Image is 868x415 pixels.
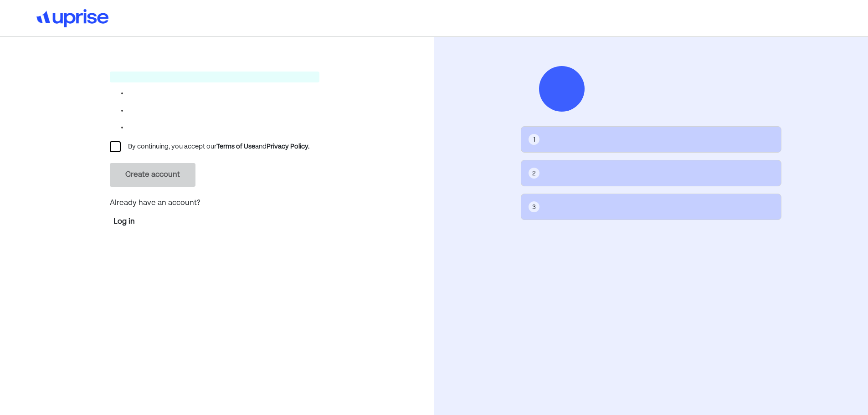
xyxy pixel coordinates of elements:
[216,141,255,152] div: Terms of Use
[533,135,535,145] div: 1
[110,163,195,187] button: Create account
[267,141,309,152] div: Privacy Policy.
[113,216,135,227] a: Log in
[110,198,309,210] p: Already have an account?
[128,141,309,152] div: By continuing, you accept our and
[532,202,536,212] div: 3
[532,169,536,179] div: 2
